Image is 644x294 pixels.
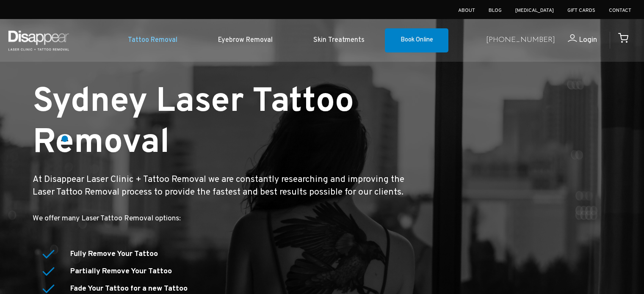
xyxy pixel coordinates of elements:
span: Login [579,35,597,45]
a: Book Online [385,28,448,53]
img: Disappear - Laser Clinic and Tattoo Removal Services in Sydney, Australia [6,25,71,55]
a: [MEDICAL_DATA] [515,7,554,14]
strong: Partially Remove Your Tattoo [70,267,172,276]
p: We offer many Laser Tattoo Removal options: [33,213,417,225]
a: Blog [489,7,502,14]
a: Eyebrow Removal [198,27,293,53]
small: Sydney Laser Tattoo Removal [33,81,354,165]
a: About [458,7,475,14]
a: Login [555,34,597,47]
a: Skin Treatments [293,27,385,53]
strong: Fade Your Tattoo for a new Tattoo [70,284,188,294]
big: At Disappear Laser Clinic + Tattoo Removal we are constantly researching and improving the Laser ... [33,174,404,198]
a: Gift Cards [567,7,595,14]
a: Contact [609,7,631,14]
a: Tattoo Removal [108,27,198,53]
a: [PHONE_NUMBER] [486,34,555,47]
strong: Fully Remove Your Tattoo [70,249,158,259]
